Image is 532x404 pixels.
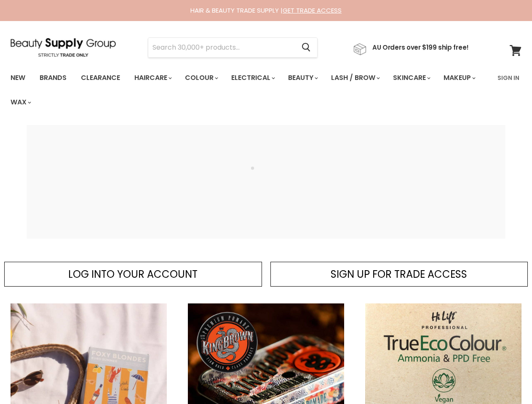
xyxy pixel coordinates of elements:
a: New [4,69,32,87]
a: Brands [33,69,73,87]
input: Search [148,38,295,57]
span: LOG INTO YOUR ACCOUNT [68,267,198,281]
a: Beauty [282,69,323,87]
a: Colour [179,69,223,87]
a: Sign In [492,69,524,87]
form: Product [148,37,318,58]
a: Clearance [75,69,126,87]
a: SIGN UP FOR TRADE ACCESS [270,262,528,287]
a: Lash / Brow [325,69,385,87]
ul: Main menu [4,66,492,114]
a: Makeup [437,69,481,87]
span: SIGN UP FOR TRADE ACCESS [331,267,467,281]
a: Haircare [128,69,177,87]
a: Electrical [225,69,280,87]
a: LOG INTO YOUR ACCOUNT [4,262,262,287]
button: Search [295,38,317,57]
a: Skincare [387,69,436,87]
a: Wax [4,93,36,111]
a: GET TRADE ACCESS [283,6,342,15]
